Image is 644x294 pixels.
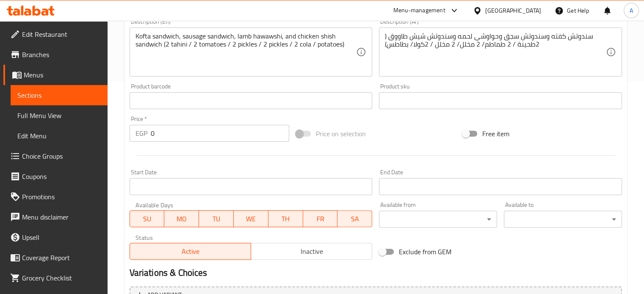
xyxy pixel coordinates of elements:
span: Coverage Report [22,253,101,263]
button: WE [234,210,268,227]
span: FR [307,213,334,225]
input: Please enter price [151,125,289,142]
span: Inactive [254,245,369,258]
span: SA [341,213,369,225]
div: ​ [504,211,622,228]
span: TU [202,213,230,225]
span: Coupons [22,171,101,181]
a: Branches [3,44,108,65]
span: A [630,6,633,15]
span: Edit Restaurant [22,29,101,39]
input: Please enter product sku [379,92,622,109]
button: SA [337,210,372,227]
span: Menus [24,70,101,80]
span: Grocery Checklist [22,273,101,283]
button: SU [130,210,165,227]
div: ​ [379,211,497,228]
button: TH [268,210,303,227]
span: Full Menu View [17,110,101,121]
a: Upsell [3,227,108,247]
button: Inactive [251,243,372,260]
span: Choice Groups [22,151,101,161]
span: Edit Menu [17,131,101,141]
a: Edit Restaurant [3,24,108,44]
span: Sections [17,90,101,100]
span: SU [133,213,161,225]
span: Free item [482,129,509,139]
button: TU [199,210,234,227]
span: Exclude from GEM [399,247,451,257]
span: Branches [22,49,101,60]
span: Promotions [22,192,101,202]
p: EGP [135,128,147,138]
span: Menu disclaimer [22,212,101,222]
a: Menus [3,65,108,85]
a: Edit Menu [11,126,108,146]
h2: Variations & Choices [130,267,622,279]
a: Choice Groups [3,146,108,166]
button: Active [130,243,251,260]
a: Full Menu View [11,105,108,126]
textarea: سندوتش كفته وسندوتش سجق وحواوشى لحمه وسندوتش شيش طاووق ( 2طحينة / 2 طماطم/ 2 مخلل/ 2 مخلل / 2كولا... [385,32,606,72]
a: Sections [11,85,108,105]
span: Price on selection [316,129,366,139]
textarea: Kofta sandwich, sausage sandwich, lamb hawawshi, and chicken shish sandwich (2 tahini / 2 tomatoe... [135,32,357,72]
span: WE [237,213,265,225]
button: MO [164,210,199,227]
a: Grocery Checklist [3,268,108,288]
div: [GEOGRAPHIC_DATA] [485,6,541,15]
span: MO [168,213,196,225]
a: Promotions [3,187,108,207]
span: Active [133,245,248,258]
a: Coupons [3,166,108,187]
div: Menu-management [393,5,445,16]
a: Coverage Report [3,247,108,268]
a: Menu disclaimer [3,207,108,227]
button: FR [303,210,338,227]
span: TH [272,213,300,225]
input: Please enter product barcode [130,92,373,109]
span: Upsell [22,232,101,242]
